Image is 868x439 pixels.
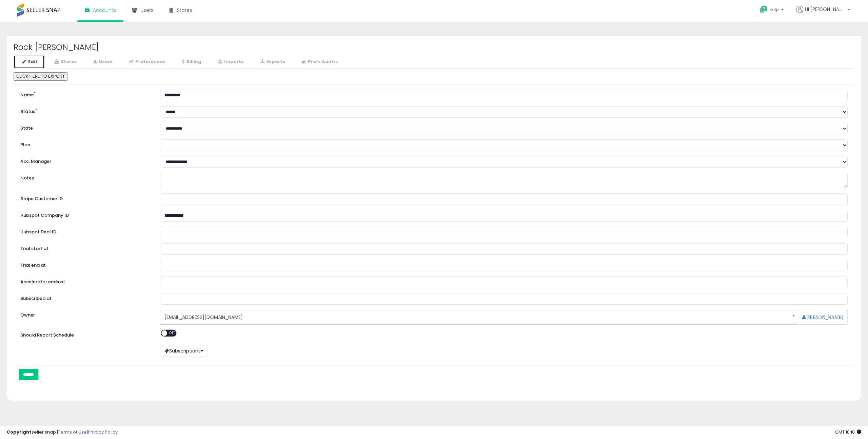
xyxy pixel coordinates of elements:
[759,5,768,14] i: Get Help
[209,55,251,69] a: Imports
[15,139,155,148] label: Plan
[45,55,84,69] a: Stores
[293,55,345,69] a: Prefs Audits
[173,55,209,69] a: Billing
[7,429,32,435] strong: Copyright
[20,312,35,319] label: Owner
[15,90,155,98] label: Name
[796,6,850,21] a: Hi [PERSON_NAME]
[15,193,155,202] label: Stripe Customer ID
[20,332,74,339] label: Should Report Schedule
[58,429,87,435] a: Terms of Use
[164,311,785,323] span: [EMAIL_ADDRESS][DOMAIN_NAME]
[167,330,178,336] span: OFF
[15,123,155,132] label: State
[15,276,155,285] label: Accelerator ends at
[140,7,154,14] span: Users
[14,43,854,52] h2: Rock [PERSON_NAME]
[177,7,192,14] span: Stores
[15,156,155,165] label: Acc. Manager
[15,293,155,302] label: Subscribed at
[160,345,208,357] button: Subscriptions
[120,55,173,69] a: Preferences
[252,55,292,69] a: Exports
[835,429,861,435] span: 2025-09-11 10:10 GMT
[15,173,155,182] label: Notes
[85,55,120,69] a: Users
[15,227,155,235] label: Hubspot Deal ID
[15,260,155,269] label: Trial end at
[15,106,155,115] label: Status
[805,6,846,13] span: Hi [PERSON_NAME]
[93,7,116,14] span: Accounts
[15,243,155,252] label: Trial start at
[14,55,45,69] a: Edit
[7,429,118,436] div: seller snap | |
[14,72,67,81] button: CLICK HERE TO EXPORT
[88,429,118,435] a: Privacy Policy
[802,315,843,320] a: [PERSON_NAME]
[770,7,779,13] span: Help
[15,210,155,219] label: Hubspot Company ID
